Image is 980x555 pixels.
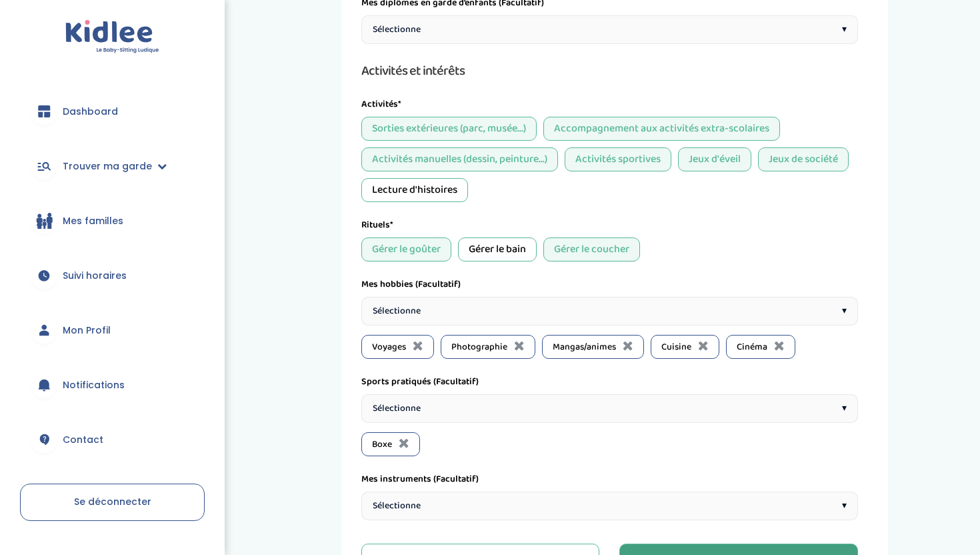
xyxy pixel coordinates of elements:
div: Accompagnement aux activités extra-scolaires [543,117,780,141]
span: Notifications [63,378,125,392]
img: logo.svg [65,20,159,54]
a: Mon Profil [20,306,205,354]
div: Jeux d'éveil [678,147,751,171]
span: Mon Profil [63,324,111,338]
label: Mes instruments (Facultatif) [361,472,479,486]
span: Sélectionne [373,402,421,416]
div: Gérer le bain [458,237,537,261]
span: ▾ [842,23,847,37]
span: Mangas/animes [553,340,616,354]
span: Photographie [451,340,507,354]
a: Suivi horaires [20,251,205,300]
label: Rituels* [361,218,393,232]
span: Voyages [372,340,406,354]
span: Cinéma [737,340,767,354]
div: Activités manuelles (dessin, peinture...) [361,147,558,171]
a: Mes familles [20,197,205,245]
span: Boxe [372,438,392,452]
span: Sélectionne [373,304,421,318]
span: Sélectionne [373,499,421,513]
span: Activités et intérêts [361,60,465,81]
span: Se déconnecter [74,495,151,508]
div: Sorties extérieures (parc, musée...) [361,117,537,141]
div: Jeux de société [758,147,849,171]
span: Dashboard [63,105,118,119]
span: Suivi horaires [63,269,127,283]
span: ▾ [842,499,847,513]
a: Dashboard [20,87,205,135]
span: Trouver ma garde [63,159,152,173]
label: Sports pratiqués (Facultatif) [361,375,479,389]
label: Mes hobbies (Facultatif) [361,277,461,292]
label: Activités* [361,97,401,111]
div: Activités sportives [565,147,671,171]
span: Contact [63,433,103,447]
span: ▾ [842,402,847,416]
div: Gérer le coucher [543,237,640,261]
span: Cuisine [661,340,691,354]
span: Mes familles [63,214,123,228]
a: Se déconnecter [20,484,205,521]
div: Gérer le goûter [361,237,451,261]
a: Trouver ma garde [20,142,205,190]
div: Lecture d'histoires [361,178,468,202]
span: Sélectionne [373,23,421,37]
span: ▾ [842,304,847,318]
a: Notifications [20,361,205,409]
a: Contact [20,416,205,464]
